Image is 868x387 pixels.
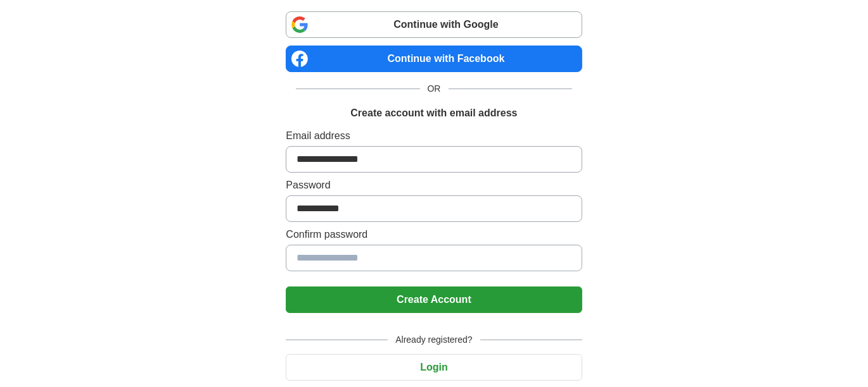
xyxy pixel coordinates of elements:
[286,11,582,38] a: Continue with Google
[286,46,582,72] a: Continue with Facebook
[350,106,517,121] h1: Create account with email address
[286,227,582,242] label: Confirm password
[388,333,480,347] span: Already registered?
[420,82,449,95] span: OR
[286,286,582,313] button: Create Account
[286,362,582,372] a: Login
[286,354,582,381] button: Login
[286,178,582,193] label: Password
[286,128,582,144] label: Email address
